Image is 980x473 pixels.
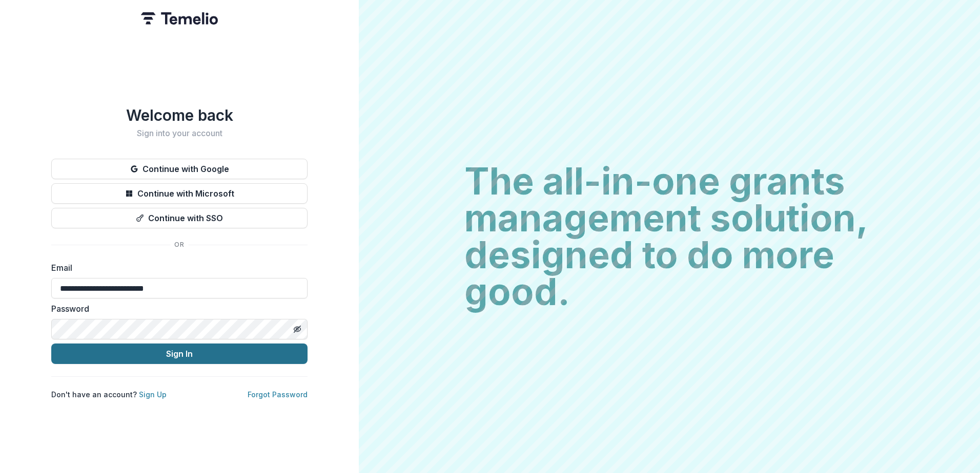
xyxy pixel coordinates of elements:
button: Toggle password visibility [289,321,305,337]
button: Sign In [51,343,308,364]
label: Email [51,262,301,274]
button: Continue with Google [51,159,308,179]
button: Continue with Microsoft [51,183,308,204]
button: Continue with SSO [51,208,308,228]
h1: Welcome back [51,106,308,124]
a: Forgot Password [248,390,308,399]
h2: Sign into your account [51,128,308,138]
img: Temelio [141,12,218,25]
p: Don't have an account? [51,389,167,400]
label: Password [51,303,301,315]
a: Sign Up [139,390,167,399]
